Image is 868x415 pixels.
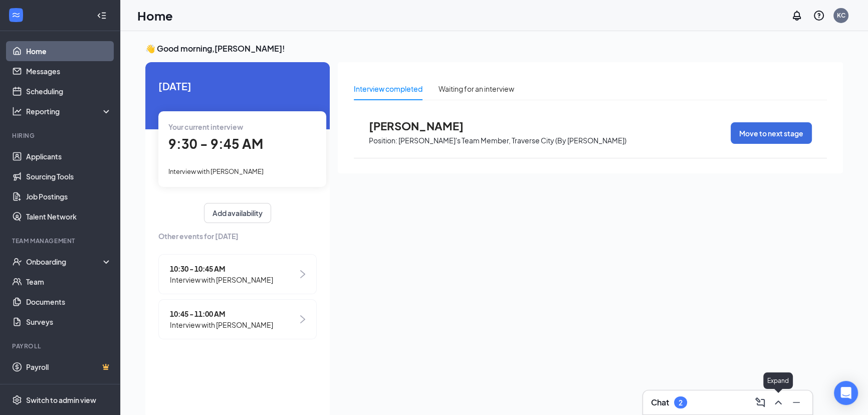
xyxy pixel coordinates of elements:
div: Interview completed [354,83,422,94]
button: Move to next stage [731,122,812,144]
div: Waiting for an interview [439,83,514,94]
p: [PERSON_NAME]'s Team Member, Traverse City (By [PERSON_NAME]) [398,136,626,145]
svg: Notifications [791,10,803,22]
p: Position: [369,136,397,145]
svg: ChevronUp [772,396,784,408]
div: 2 [679,398,683,407]
span: 10:30 - 10:45 AM [170,263,273,274]
a: Sourcing Tools [26,166,112,186]
button: Add availability [204,203,271,223]
span: 9:30 - 9:45 AM [168,135,263,152]
button: ComposeMessage [752,394,768,410]
div: KC [837,11,845,20]
svg: WorkstreamLogo [11,10,21,20]
a: Team [26,272,112,292]
a: Home [26,41,112,61]
svg: ComposeMessage [754,396,766,408]
div: Payroll [12,342,110,350]
h3: Chat [651,397,669,408]
svg: QuestionInfo [813,10,825,22]
svg: UserCheck [12,257,22,267]
span: Your current interview [168,122,243,131]
button: ChevronUp [770,394,786,410]
a: Messages [26,61,112,81]
a: Surveys [26,312,112,332]
a: Applicants [26,146,112,166]
span: [DATE] [158,78,317,94]
h3: 👋 Good morning, [PERSON_NAME] ! [145,43,843,54]
a: Job Postings [26,186,112,206]
span: [PERSON_NAME] [369,119,479,132]
a: Documents [26,292,112,312]
a: Talent Network [26,206,112,227]
div: Expand [763,372,793,389]
div: Onboarding [26,257,103,267]
div: Open Intercom Messenger [834,381,858,405]
h1: Home [137,7,173,24]
div: Switch to admin view [26,395,96,405]
span: Other events for [DATE] [158,231,317,242]
svg: Collapse [97,11,107,21]
svg: Settings [12,395,22,405]
button: Minimize [788,394,804,410]
div: Reporting [26,106,112,116]
span: Interview with [PERSON_NAME] [168,167,264,175]
svg: Minimize [790,396,802,408]
a: PayrollCrown [26,357,112,377]
span: Interview with [PERSON_NAME] [170,274,273,285]
a: Scheduling [26,81,112,101]
span: Interview with [PERSON_NAME] [170,319,273,330]
svg: Analysis [12,106,22,116]
div: Team Management [12,237,110,245]
div: Hiring [12,131,110,140]
span: 10:45 - 11:00 AM [170,308,273,319]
